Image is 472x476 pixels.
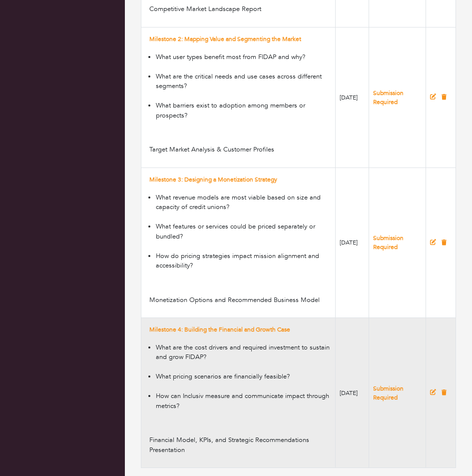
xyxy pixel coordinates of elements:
div: Target Market Analysis & Customer Profiles [149,145,331,155]
a: Submission Required [373,89,404,106]
li: What features or services could be priced separately or bundled? [156,222,331,251]
li: What barriers exist to adoption among members or prospects? [156,101,331,130]
a: Milestone 3: Designing a Monetization Strategy [149,175,277,183]
td: [DATE] [336,27,369,167]
a: Submission Required [373,384,404,401]
div: Financial Model, KPIs, and Strategic Recommendations Presentation [149,435,331,455]
li: What user types benefit most from FIDAP and why? [156,52,331,72]
a: Milestone 4: Building the Financial and Growth Case [149,325,290,333]
li: What are the cost drivers and required investment to sustain and grow FIDAP? [156,343,331,372]
a: Milestone 2: Mapping Value and Segmenting the Market [149,35,301,43]
li: What revenue models are most viable based on size and capacity of credit unions? [156,193,331,222]
td: [DATE] [336,318,369,468]
a: Submission Required [373,234,404,251]
td: [DATE] [336,167,369,317]
li: How can Inclusiv measure and communicate impact through metrics? [156,391,331,421]
div: Competitive Market Landscape Report [149,4,331,14]
li: What pricing scenarios are financially feasible? [156,372,331,391]
div: Monetization Options and Recommended Business Model [149,295,331,305]
li: What are the critical needs and use cases across different segments? [156,72,331,101]
li: How do pricing strategies impact mission alignment and accessibility? [156,251,331,281]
